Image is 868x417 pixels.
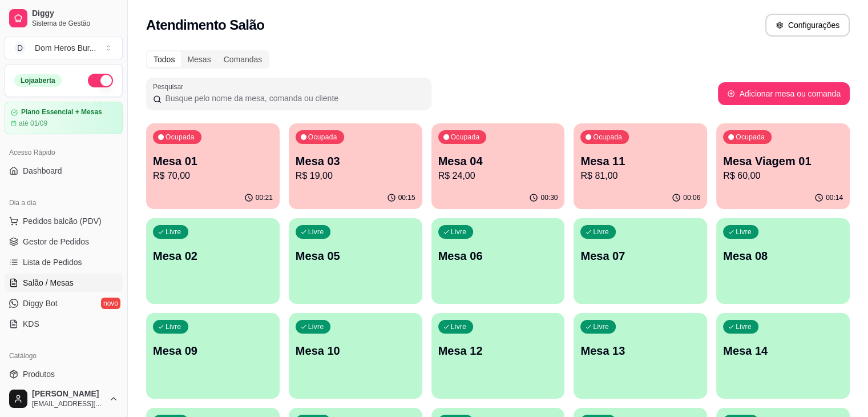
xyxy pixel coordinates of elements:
p: Mesa 13 [580,343,700,359]
p: Mesa 01 [153,153,273,169]
h2: Atendimento Salão [146,16,264,34]
p: R$ 81,00 [580,169,700,183]
p: Mesa 08 [723,248,843,264]
p: Livre [593,322,609,331]
button: LivreMesa 10 [289,313,422,399]
div: Acesso Rápido [5,143,123,162]
p: Livre [165,322,181,331]
button: LivreMesa 05 [289,218,422,304]
p: Mesa 09 [153,343,273,359]
a: Diggy Botnovo [5,294,123,312]
div: Todos [147,51,181,67]
p: Ocupada [308,133,337,142]
p: Ocupada [165,133,195,142]
p: Livre [308,227,324,236]
button: LivreMesa 02 [146,218,280,304]
button: Alterar Status [88,74,113,87]
p: Livre [165,227,181,236]
span: Sistema de Gestão [32,19,118,28]
button: Configurações [765,14,850,37]
p: R$ 60,00 [723,169,843,183]
p: 00:15 [398,193,415,202]
a: Plano Essencial + Mesasaté 01/09 [5,102,123,134]
button: OcupadaMesa 01R$ 70,0000:21 [146,123,280,209]
button: LivreMesa 08 [716,218,850,304]
button: LivreMesa 13 [574,313,707,399]
p: Mesa 03 [296,153,415,169]
p: Livre [451,322,467,331]
button: Adicionar mesa ou comanda [718,82,850,105]
p: Mesa 05 [296,248,415,264]
button: LivreMesa 06 [431,218,565,304]
span: Diggy [32,9,118,19]
button: Pedidos balcão (PDV) [5,212,123,230]
div: Catálogo [5,347,123,365]
p: Ocupada [451,133,480,142]
button: Select a team [5,37,123,59]
span: Lista de Pedidos [23,256,82,268]
p: Ocupada [593,133,622,142]
span: D [14,42,26,54]
div: Dia a dia [5,194,123,212]
a: Produtos [5,365,123,383]
span: Diggy Bot [23,298,58,309]
p: Mesa 02 [153,248,273,264]
button: OcupadaMesa 03R$ 19,0000:15 [289,123,422,209]
span: KDS [23,318,39,330]
p: R$ 19,00 [296,169,415,183]
p: 00:14 [826,193,843,202]
button: LivreMesa 07 [574,218,707,304]
p: Mesa 07 [580,248,700,264]
p: 00:06 [683,193,700,202]
p: Mesa Viagem 01 [723,153,843,169]
p: Livre [308,322,324,331]
div: Dom Heros Bur ... [35,42,96,54]
p: R$ 24,00 [438,169,558,183]
button: OcupadaMesa 04R$ 24,0000:30 [431,123,565,209]
p: Livre [451,227,467,236]
span: Pedidos balcão (PDV) [23,215,102,227]
span: [EMAIL_ADDRESS][DOMAIN_NAME] [32,399,104,408]
button: LivreMesa 09 [146,313,280,399]
label: Pesquisar [153,82,187,91]
p: Livre [736,227,752,236]
span: Produtos [23,368,55,380]
div: Loja aberta [14,74,62,87]
button: OcupadaMesa 11R$ 81,0000:06 [574,123,707,209]
a: Lista de Pedidos [5,253,123,271]
span: Dashboard [23,165,62,177]
a: KDS [5,315,123,333]
span: [PERSON_NAME] [32,389,104,399]
p: Ocupada [736,133,765,142]
span: Gestor de Pedidos [23,236,89,247]
p: Mesa 04 [438,153,558,169]
a: Dashboard [5,162,123,180]
button: LivreMesa 14 [716,313,850,399]
button: [PERSON_NAME][EMAIL_ADDRESS][DOMAIN_NAME] [5,385,123,412]
p: Mesa 11 [580,153,700,169]
a: Gestor de Pedidos [5,232,123,251]
div: Mesas [181,51,217,67]
button: OcupadaMesa Viagem 01R$ 60,0000:14 [716,123,850,209]
p: Mesa 10 [296,343,415,359]
p: Livre [736,322,752,331]
a: DiggySistema de Gestão [5,5,123,32]
input: Pesquisar [162,93,425,104]
p: Mesa 14 [723,343,843,359]
div: Comandas [217,51,269,67]
p: 00:21 [256,193,273,202]
span: Salão / Mesas [23,277,74,288]
p: Mesa 12 [438,343,558,359]
p: R$ 70,00 [153,169,273,183]
p: Livre [593,227,609,236]
a: Salão / Mesas [5,274,123,292]
article: Plano Essencial + Mesas [21,108,102,117]
button: LivreMesa 12 [431,313,565,399]
p: Mesa 06 [438,248,558,264]
p: 00:30 [540,193,558,202]
article: até 01/09 [19,119,47,128]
